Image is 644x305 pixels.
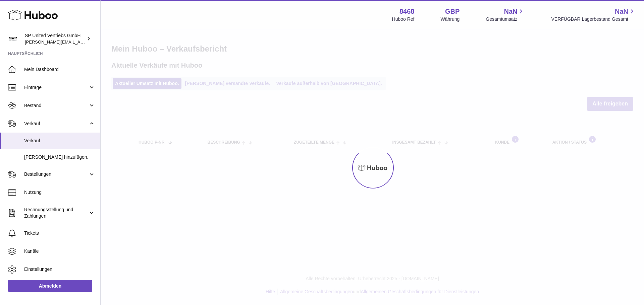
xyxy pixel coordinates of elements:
[486,16,525,22] span: Gesamtumsatz
[486,7,525,22] a: NaN Gesamtumsatz
[24,248,95,254] span: Kanäle
[24,154,95,160] span: [PERSON_NAME] hinzufügen.
[25,39,135,45] span: [PERSON_NAME][EMAIL_ADDRESS][DOMAIN_NAME]
[24,230,95,236] span: Tickets
[392,16,415,22] div: Huboo Ref
[24,189,95,196] span: Nutzung
[551,7,636,22] a: NaN VERFÜGBAR Lagerbestand Gesamt
[8,280,92,292] a: Abmelden
[24,138,95,144] span: Verkauf
[24,266,95,273] span: Einstellungen
[24,66,95,73] span: Mein Dashboard
[615,7,628,16] span: NaN
[399,7,415,16] strong: 8468
[25,32,85,45] div: SP United Vertriebs GmbH
[24,207,88,219] span: Rechnungsstellung und Zahlungen
[441,16,460,22] div: Währung
[24,121,88,127] span: Verkauf
[551,16,636,22] span: VERFÜGBAR Lagerbestand Gesamt
[24,84,88,91] span: Einträge
[445,7,460,16] strong: GBP
[8,34,18,44] img: tim@sp-united.com
[504,7,517,16] span: NaN
[24,102,88,109] span: Bestand
[24,171,88,177] span: Bestellungen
